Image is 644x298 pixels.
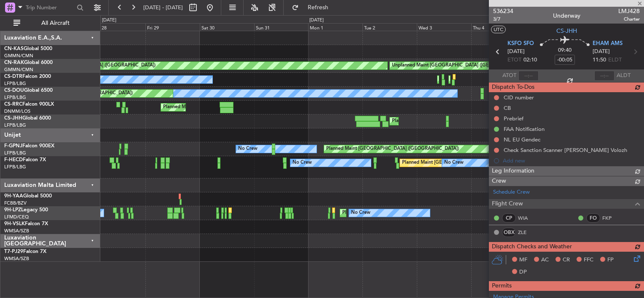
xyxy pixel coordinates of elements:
[507,48,525,56] span: [DATE]
[4,157,46,162] a: F-HECDFalcon 7X
[4,116,22,121] span: CS-JHH
[91,23,145,31] div: Thu 28
[4,46,52,51] a: CN-KASGlobal 5000
[4,214,29,220] a: LFMD/CEQ
[4,88,24,93] span: CS-DOU
[502,72,516,80] span: ATOT
[593,40,623,48] span: EHAM AMS
[402,157,535,169] div: Planned Maint [GEOGRAPHIC_DATA] ([GEOGRAPHIC_DATA])
[493,16,513,23] span: 3/7
[9,16,91,30] button: All Aircraft
[608,56,622,64] span: ELDT
[342,207,436,219] div: Planned Maint Nice ([GEOGRAPHIC_DATA])
[618,16,640,23] span: Charter
[4,60,53,65] a: CN-RAKGlobal 6000
[4,102,54,107] a: CS-RRCFalcon 900LX
[4,194,52,199] a: 9H-YAAGlobal 5000
[593,48,610,56] span: [DATE]
[288,1,338,14] button: Refresh
[4,208,21,213] span: 9H-LPZ
[326,143,459,155] div: Planned Maint [GEOGRAPHIC_DATA] ([GEOGRAPHIC_DATA])
[523,56,537,64] span: 02:10
[4,60,24,65] span: CN-RAK
[200,23,254,31] div: Sat 30
[491,26,506,33] button: UTC
[309,17,324,24] div: [DATE]
[238,143,258,155] div: No Crew
[4,122,26,128] a: LFPB/LBG
[4,74,22,79] span: CS-DTR
[4,67,33,73] a: GMMN/CMN
[4,150,26,156] a: LFPB/LBG
[4,157,23,162] span: F-HECD
[4,208,48,213] a: 9H-LPZLegacy 500
[4,221,25,226] span: 9H-VSLK
[308,23,362,31] div: Mon 1
[507,56,521,64] span: ETOT
[4,94,26,101] a: LFPB/LBG
[143,4,183,11] span: [DATE] - [DATE]
[4,255,29,262] a: WMSA/SZB
[392,59,531,72] div: Unplanned Maint [GEOGRAPHIC_DATA] ([GEOGRAPHIC_DATA])
[102,17,116,24] div: [DATE]
[4,221,48,226] a: 9H-VSLKFalcon 7X
[553,11,580,20] div: Underway
[4,88,53,93] a: CS-DOUGlobal 6500
[4,249,23,254] span: T7-PJ29
[22,20,89,26] span: All Aircraft
[4,116,51,121] a: CS-JHHGlobal 6000
[4,108,30,114] a: DNMM/LOS
[392,115,525,128] div: Planned Maint [GEOGRAPHIC_DATA] ([GEOGRAPHIC_DATA])
[4,200,27,206] a: FCBB/BZV
[4,194,23,199] span: 9H-YAA
[4,46,24,51] span: CN-KAS
[444,157,464,169] div: No Crew
[4,164,26,170] a: LFPB/LBG
[507,40,534,48] span: KSFO SFO
[26,1,74,14] input: Trip Number
[4,144,54,149] a: F-GPNJFalcon 900EX
[292,157,312,169] div: No Crew
[493,7,513,16] span: 536234
[145,23,200,31] div: Fri 29
[163,101,296,114] div: Planned Maint [GEOGRAPHIC_DATA] ([GEOGRAPHIC_DATA])
[254,23,309,31] div: Sun 31
[4,102,22,107] span: CS-RRC
[593,56,606,64] span: 11:50
[558,46,572,55] span: 09:40
[618,7,640,16] span: LMJ428
[4,53,33,59] a: GMMN/CMN
[4,249,46,254] a: T7-PJ29Falcon 7X
[4,144,22,149] span: F-GPNJ
[417,23,471,31] div: Wed 3
[471,23,526,31] div: Thu 4
[301,5,336,11] span: Refresh
[351,207,370,219] div: No Crew
[556,27,577,35] span: CS-JHH
[4,80,26,87] a: LFPB/LBG
[617,72,631,80] span: ALDT
[4,74,51,79] a: CS-DTRFalcon 2000
[4,228,29,234] a: WMSA/SZB
[362,23,417,31] div: Tue 2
